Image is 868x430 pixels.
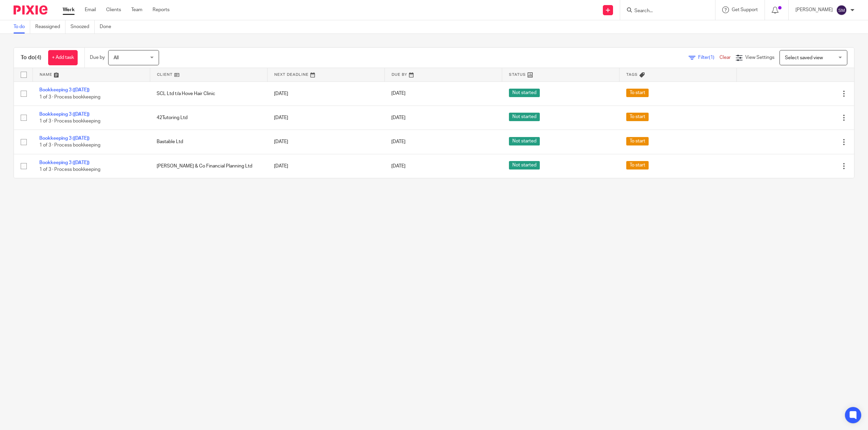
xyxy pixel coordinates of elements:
[39,95,100,99] span: 1 of 3 · Process bookkeeping
[795,6,833,13] p: [PERSON_NAME]
[732,7,758,12] span: Get Support
[509,161,540,169] span: Not started
[39,112,90,117] a: Bookkeeping 3 ([DATE])
[35,20,65,33] a: Reassigned
[21,54,41,61] h1: To do
[626,73,638,76] span: Tags
[391,139,406,144] span: [DATE]
[509,89,540,97] span: Not started
[48,50,78,65] a: + Add task
[150,130,267,154] td: Bastable Ltd
[745,55,774,60] span: View Settings
[626,137,649,145] span: To start
[150,82,267,106] td: SCL Ltd t/a Hove Hair Clinic
[35,55,41,60] span: (4)
[39,160,90,165] a: Bookkeeping 3 ([DATE])
[100,20,116,33] a: Done
[785,55,823,60] span: Select saved view
[709,55,714,60] span: (1)
[153,6,170,13] a: Reports
[836,5,847,16] img: svg%3E
[626,89,649,97] span: To start
[391,115,406,120] span: [DATE]
[63,6,75,13] a: Work
[150,154,267,178] td: [PERSON_NAME] & Co Financial Planning Ltd
[267,106,384,130] td: [DATE]
[509,137,540,145] span: Not started
[106,6,121,13] a: Clients
[114,55,119,60] span: All
[267,82,384,106] td: [DATE]
[14,5,47,15] img: Pixie
[267,154,384,178] td: [DATE]
[626,113,649,121] span: To start
[90,54,105,61] p: Due by
[391,164,406,168] span: [DATE]
[85,6,96,13] a: Email
[719,55,731,60] a: Clear
[39,88,90,92] a: Bookkeeping 3 ([DATE])
[131,6,142,13] a: Team
[39,136,90,141] a: Bookkeeping 3 ([DATE])
[14,20,30,33] a: To do
[71,20,95,33] a: Snoozed
[39,143,100,148] span: 1 of 3 · Process bookkeeping
[39,167,100,172] span: 1 of 3 · Process bookkeeping
[626,161,649,169] span: To start
[150,106,267,130] td: 42Tutoring Ltd
[39,119,100,123] span: 1 of 3 · Process bookkeeping
[634,8,695,14] input: Search
[267,130,384,154] td: [DATE]
[509,113,540,121] span: Not started
[391,91,406,96] span: [DATE]
[698,55,719,60] span: Filter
